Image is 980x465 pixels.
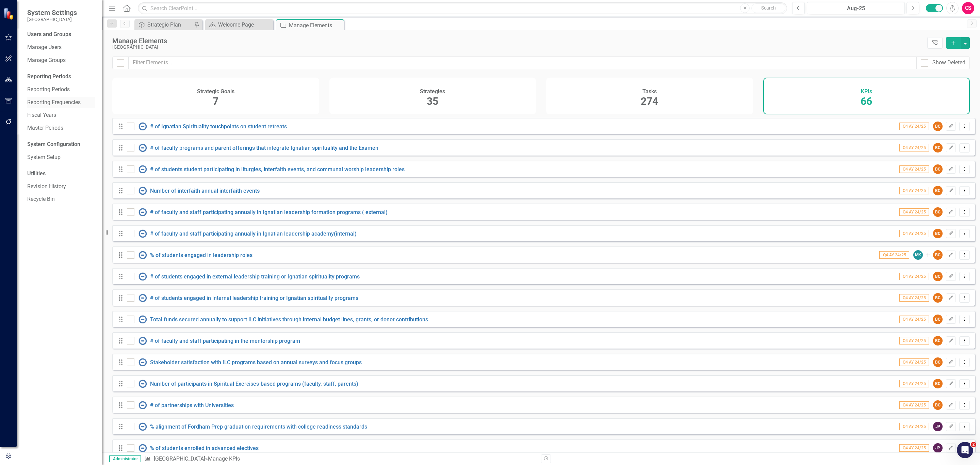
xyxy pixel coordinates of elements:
h4: Strategies [420,89,445,95]
div: System Configuration [27,141,95,148]
div: Users and Groups [27,31,95,38]
a: % alignment of Fordham Prep graduation requirements with college readiness standards [150,423,367,430]
a: Fiscal Years [27,111,95,119]
span: Q4 AY 24/25 [899,444,929,452]
button: CS [962,2,974,14]
span: System Settings [27,9,77,17]
img: No Information [138,422,147,431]
div: BC [933,357,943,367]
img: No Information [138,122,147,130]
div: BC [933,272,943,281]
span: Q4 AY 24/25 [879,251,909,259]
h4: Strategic Goals [197,89,234,95]
h4: Tasks [642,89,657,95]
a: # of students engaged in external leadership training or Ignatian spirituality programs [150,273,360,280]
div: BC [933,250,943,260]
div: Manage Elements [289,21,342,30]
span: Q4 AY 24/25 [899,294,929,302]
a: Number of interfaith annual interfaith events [150,188,260,194]
img: No Information [138,358,147,366]
a: # of faculty and staff participating annually in Ignatian leadership academy(internal) [150,230,357,237]
img: No Information [138,165,147,173]
div: BC [933,379,943,388]
span: Q4 AY 24/25 [899,316,929,323]
span: Q4 AY 24/25 [899,401,929,409]
img: No Information [138,294,147,302]
div: Strategic Plan [147,20,192,29]
div: BC [933,207,943,217]
img: No Information [138,144,147,152]
img: ClearPoint Strategy [3,7,15,19]
span: 7 [213,95,218,107]
img: No Information [138,337,147,345]
a: # of faculty and staff participating in the mentorship program [150,338,300,344]
a: [GEOGRAPHIC_DATA] [154,455,205,462]
a: Manage Users [27,44,95,51]
span: 274 [641,95,658,107]
span: Search [761,5,776,11]
a: Total funds secured annually to support ILC initiatives through internal budget lines, grants, or... [150,316,428,323]
div: BC [933,122,943,131]
span: 35 [427,95,438,107]
span: 2 [971,442,976,447]
span: Q4 AY 24/25 [899,230,929,237]
img: No Information [138,251,147,259]
span: Q4 AY 24/25 [899,423,929,430]
a: # of students student participating in liturgies, interfaith events, and communal worship leaders... [150,166,405,173]
span: Q4 AY 24/25 [899,380,929,387]
img: No Information [138,444,147,452]
span: Q4 AY 24/25 [899,187,929,194]
div: Welcome Page [218,20,272,29]
a: Manage Groups [27,57,95,64]
span: Q4 AY 24/25 [899,337,929,344]
img: No Information [138,380,147,388]
span: Q4 AY 24/25 [899,208,929,216]
div: BC [933,315,943,324]
button: Aug-25 [807,2,905,14]
img: No Information [138,315,147,323]
div: Manage Elements [112,37,924,45]
div: BC [933,400,943,410]
div: JP [933,443,943,453]
div: Aug-25 [809,4,902,13]
a: # of faculty programs and parent offerings that integrate Ignatian spirituality and the Examen [150,145,378,151]
a: Welcome Page [207,20,272,29]
a: Stakeholder satisfaction with ILC programs based on annual surveys and focus groups [150,359,362,366]
a: % of students engaged in leadership roles [150,252,252,258]
a: Reporting Frequencies [27,99,95,107]
button: Search [751,3,785,13]
a: Recycle Bin [27,195,95,203]
a: Master Periods [27,124,95,132]
span: 66 [861,95,872,107]
a: Strategic Plan [136,20,192,29]
div: Reporting Periods [27,73,95,81]
a: # of students engaged in internal leadership training or Ignatian spirituality programs [150,295,358,301]
input: Filter Elements... [128,57,917,69]
img: No Information [138,208,147,216]
a: # of Ignatian Spirituality touchpoints on student retreats [150,123,287,130]
div: [GEOGRAPHIC_DATA] [112,45,924,50]
h4: KPIs [861,89,872,95]
div: BC [933,143,943,153]
a: # of faculty and staff participating annually in Ignatian leadership formation programs ( external) [150,209,388,215]
input: Search ClearPoint... [138,2,787,14]
div: Utilities [27,170,95,178]
div: BC [933,229,943,238]
div: » Manage KPIs [144,455,536,463]
span: Q4 AY 24/25 [899,165,929,173]
span: Q4 AY 24/25 [899,358,929,366]
span: Q4 AY 24/25 [899,144,929,151]
small: [GEOGRAPHIC_DATA] [27,17,77,22]
div: MK [913,250,923,260]
a: % of students enrolled in advanced electives [150,445,259,451]
div: BC [933,293,943,303]
span: Q4 AY 24/25 [899,273,929,280]
a: # of partnerships with Universities [150,402,234,408]
a: Number of participants in Spiritual Exercises-based programs (faculty, staff, parents) [150,381,358,387]
span: Q4 AY 24/25 [899,123,929,130]
a: System Setup [27,154,95,161]
span: Administrator [109,455,141,462]
div: BC [933,186,943,195]
img: No Information [138,272,147,280]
